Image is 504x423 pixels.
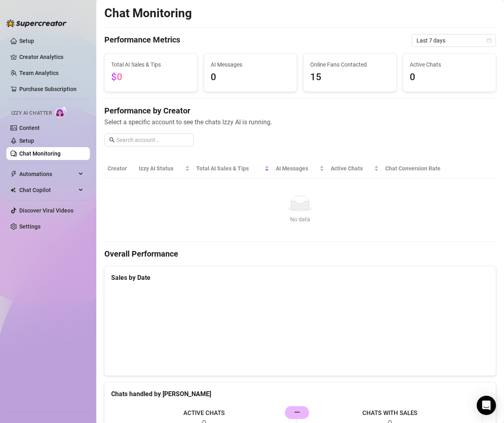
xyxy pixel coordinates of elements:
a: Team Analytics [19,70,59,76]
input: Search account... [116,136,189,144]
a: Content [19,125,40,131]
a: Discover Viral Videos [19,207,73,214]
span: search [109,137,115,143]
th: Creator [104,159,136,178]
div: Sales by Date [111,273,489,283]
th: Chat Conversion Rate [382,159,457,178]
span: Total AI Sales & Tips [196,164,263,173]
span: AI Messages [211,60,290,69]
div: Open Intercom Messenger [477,396,496,415]
h4: Performance by Creator [104,105,496,116]
span: Last 7 days [417,34,491,47]
span: 0 [410,70,489,85]
span: Izzy AI Status [139,164,183,173]
div: No data [111,215,490,224]
span: AI Messages [276,164,318,173]
a: Setup [19,38,34,44]
a: Settings [19,223,41,230]
th: Total AI Sales & Tips [193,159,272,178]
span: Online Fans Contacted [310,60,390,69]
a: Setup [19,138,34,144]
span: Total AI Sales & Tips [111,60,191,69]
h4: Performance Metrics [104,34,180,47]
span: Select a specific account to see the chats Izzy AI is running. [104,117,496,127]
th: Izzy AI Status [136,159,193,178]
span: Izzy AI Chatter [11,109,52,117]
span: Automations [19,168,76,180]
span: 0 [211,70,290,85]
span: 15 [310,70,390,85]
th: AI Messages [272,159,327,178]
a: Creator Analytics [19,51,83,63]
span: Active Chats [410,60,489,69]
span: Active Chats [331,164,372,173]
div: Chats handled by [PERSON_NAME] [111,389,489,399]
span: $0 [111,71,122,83]
span: thunderbolt [10,171,17,177]
a: Chat Monitoring [19,150,61,157]
img: AI Chatter [55,106,67,118]
img: logo-BBDzfeDw.svg [6,19,67,27]
span: Chat Copilot [19,184,76,196]
h2: Chat Monitoring [104,6,192,21]
th: Active Chats [327,159,382,178]
span: calendar [487,38,492,43]
a: Purchase Subscription [19,83,83,95]
h4: Overall Performance [104,248,496,259]
img: Chat Copilot [10,187,16,193]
